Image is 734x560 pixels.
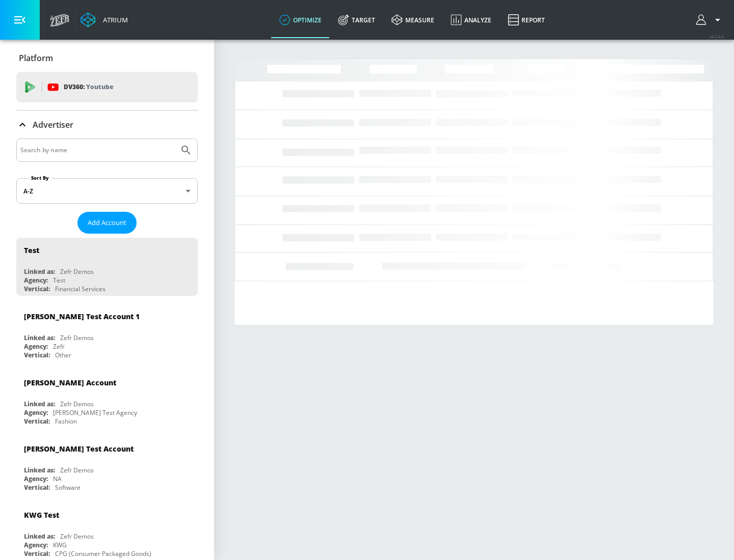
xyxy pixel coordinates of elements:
[24,378,116,387] div: [PERSON_NAME] Account
[53,342,65,351] div: Zefr
[19,52,53,64] p: Platform
[24,532,55,541] div: Linked as:
[60,532,94,541] div: Zefr Demos
[29,175,51,181] label: Sort By
[55,417,77,426] div: Fashion
[16,436,198,494] div: [PERSON_NAME] Test AccountLinked as:Zefr DemosAgency:NAVertical:Software
[60,267,94,276] div: Zefr Demos
[24,285,50,293] div: Vertical:
[330,2,383,38] a: Target
[16,304,198,362] div: [PERSON_NAME] Test Account 1Linked as:Zefr DemosAgency:ZefrVertical:Other
[24,466,55,474] div: Linked as:
[60,466,94,474] div: Zefr Demos
[16,370,198,428] div: [PERSON_NAME] AccountLinked as:Zefr DemosAgency:[PERSON_NAME] Test AgencyVertical:Fashion
[24,483,50,492] div: Vertical:
[24,400,55,408] div: Linked as:
[383,2,442,38] a: measure
[24,549,50,558] div: Vertical:
[271,2,330,38] a: optimize
[24,342,48,351] div: Agency:
[55,351,71,359] div: Other
[16,178,198,204] div: A-Z
[64,81,113,93] p: DV360:
[24,444,134,454] div: [PERSON_NAME] Test Account
[24,474,48,483] div: Agency:
[99,15,128,24] div: Atrium
[33,119,73,130] p: Advertiser
[55,549,151,558] div: CPG (Consumer Packaged Goods)
[16,238,198,296] div: TestLinked as:Zefr DemosAgency:TestVertical:Financial Services
[24,408,48,417] div: Agency:
[16,72,198,102] div: DV360: Youtube
[24,312,140,321] div: [PERSON_NAME] Test Account 1
[53,408,137,417] div: [PERSON_NAME] Test Agency
[20,144,175,157] input: Search by name
[60,400,94,408] div: Zefr Demos
[16,110,198,139] div: Advertiser
[500,2,553,38] a: Report
[55,285,106,293] div: Financial Services
[16,44,198,72] div: Platform
[81,12,128,27] a: Atrium
[24,267,55,276] div: Linked as:
[24,276,48,285] div: Agency:
[86,81,113,92] p: Youtube
[24,333,55,342] div: Linked as:
[24,351,50,359] div: Vertical:
[53,541,67,549] div: KWG
[60,333,94,342] div: Zefr Demos
[24,541,48,549] div: Agency:
[710,34,724,39] span: v 4.24.0
[442,2,500,38] a: Analyze
[77,212,137,234] button: Add Account
[24,417,50,426] div: Vertical:
[55,483,81,492] div: Software
[24,510,59,520] div: KWG Test
[24,245,39,255] div: Test
[53,474,62,483] div: NA
[53,276,65,285] div: Test
[88,217,126,229] span: Add Account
